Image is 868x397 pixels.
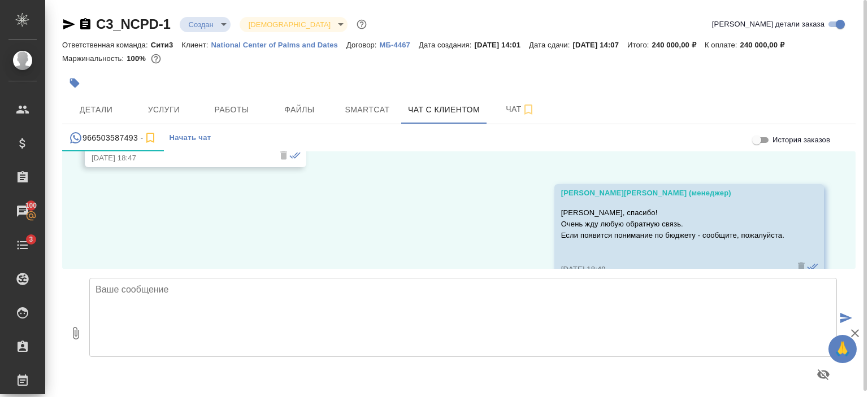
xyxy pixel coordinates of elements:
[810,361,837,388] button: Предпросмотр
[828,335,857,363] button: 🙏
[3,197,42,225] a: 100
[96,16,171,32] a: C3_NCPD-1
[561,264,784,275] div: [DATE] 18:49
[380,40,419,49] a: МБ-4467
[652,41,705,49] p: 240 000,00 ₽
[340,103,394,117] span: Smartcat
[346,41,380,49] p: Договор:
[69,103,123,117] span: Детали
[79,18,92,31] button: Скопировать ссылку
[572,41,627,49] p: [DATE] 14:07
[833,337,852,361] span: 🙏
[180,17,231,32] div: Создан
[245,20,334,29] button: [DEMOGRAPHIC_DATA]
[185,20,217,29] button: Создан
[493,102,548,116] span: Чат
[170,132,211,145] span: Начать чат
[712,19,824,30] span: [PERSON_NAME] детали заказа
[240,17,348,32] div: Создан
[211,40,346,49] a: National Center of Palms and Dates
[144,131,157,145] svg: Подписаться
[151,41,182,49] p: Сити3
[92,152,267,164] div: [DATE] 18:47
[137,103,191,117] span: Услуги
[164,124,217,151] button: Начать чат
[62,41,151,49] p: Ответственная команда:
[561,187,784,199] div: [PERSON_NAME][PERSON_NAME] (менеджер)
[529,41,572,49] p: Дата сдачи:
[62,124,856,151] div: simple tabs example
[62,71,87,95] button: Добавить тэг
[149,51,163,66] button: 0.00 RUB;
[22,234,40,245] span: 3
[705,41,740,49] p: К оплате:
[69,131,157,145] div: 966503587493 (Наргиз) - (undefined)
[272,103,327,117] span: Файлы
[62,54,127,63] p: Маржинальность:
[408,103,480,117] span: Чат с клиентом
[772,134,830,146] span: История заказов
[561,207,784,241] p: [PERSON_NAME], спасибо! Очень жду любую обратную связь. Если появится понимание по бюджету - сооб...
[181,41,211,49] p: Клиент:
[474,41,529,49] p: [DATE] 14:01
[740,41,793,49] p: 240 000,00 ₽
[419,41,474,49] p: Дата создания:
[3,231,42,259] a: 3
[211,41,346,49] p: National Center of Palms and Dates
[19,200,44,211] span: 100
[354,17,369,32] button: Доп статусы указывают на важность/срочность заказа
[627,41,652,49] p: Итого:
[62,18,76,31] button: Скопировать ссылку для ЯМессенджера
[205,103,259,117] span: Работы
[522,103,535,116] svg: Подписаться
[380,41,419,49] p: МБ-4467
[127,54,149,63] p: 100%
